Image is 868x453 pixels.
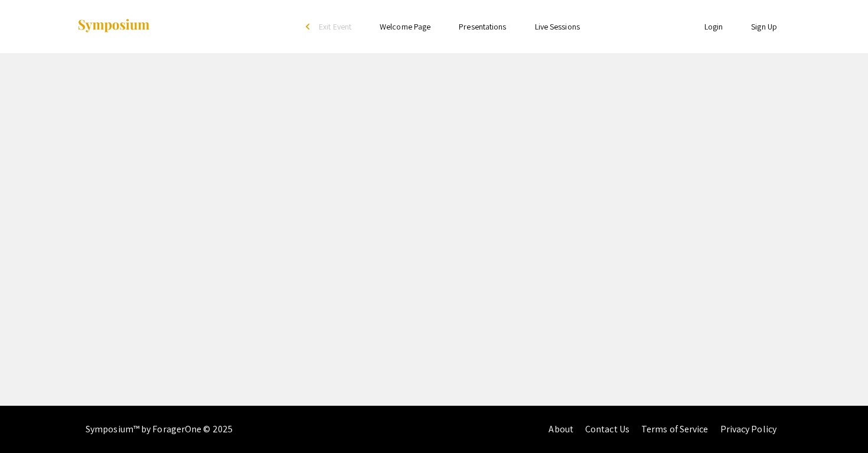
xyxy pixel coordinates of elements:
a: Terms of Service [641,423,709,435]
a: Welcome Page [380,21,430,32]
a: About [549,423,573,435]
a: Presentations [459,21,506,32]
span: Exit Event [319,21,351,32]
a: Live Sessions [535,21,580,32]
img: Symposium by ForagerOne [77,18,151,34]
div: Symposium™ by ForagerOne © 2025 [86,406,233,453]
a: Privacy Policy [720,423,776,435]
div: arrow_back_ios [306,23,313,30]
a: Login [704,21,723,32]
a: Sign Up [751,21,777,32]
a: Contact Us [585,423,629,435]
